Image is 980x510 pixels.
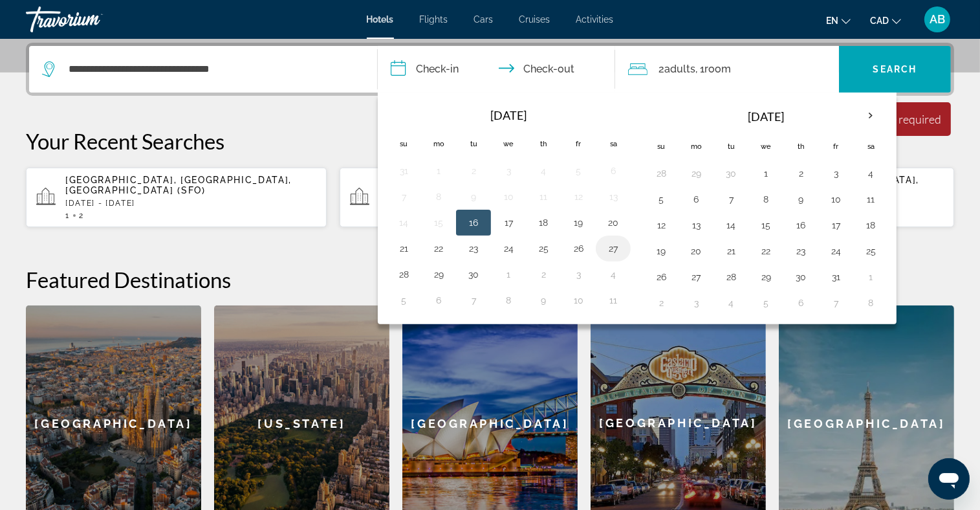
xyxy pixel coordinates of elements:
[474,14,494,25] a: Cars
[498,214,519,232] button: Day 17
[756,164,776,183] button: Day 1
[533,188,554,206] button: Day 11
[428,239,449,258] button: Day 22
[576,14,614,25] a: Activities
[463,265,484,283] button: Day 30
[790,294,811,312] button: Day 6
[721,294,741,312] button: Day 4
[790,164,811,183] button: Day 2
[651,216,671,234] button: Day 12
[756,216,776,234] button: Day 15
[498,265,519,283] button: Day 1
[825,268,846,286] button: Day 31
[825,242,846,260] button: Day 24
[860,216,881,234] button: Day 18
[928,458,970,500] iframe: Кнопка запуска окна обмена сообщениями
[873,64,917,74] span: Search
[463,214,484,232] button: Day 16
[378,46,615,93] button: Check in and out dates
[533,239,554,258] button: Day 25
[428,265,449,283] button: Day 29
[651,242,671,260] button: Day 19
[651,294,671,312] button: Day 2
[651,190,671,208] button: Day 5
[721,268,741,286] button: Day 28
[428,291,449,309] button: Day 6
[853,101,888,131] button: Next month
[603,239,624,258] button: Day 27
[860,242,881,260] button: Day 25
[393,265,414,283] button: Day 28
[860,294,881,312] button: Day 8
[29,46,951,93] div: Search widget
[420,14,448,25] a: Flights
[790,216,811,234] button: Day 16
[679,101,853,132] th: [DATE]
[756,190,776,208] button: Day 8
[603,162,624,180] button: Day 6
[705,63,732,75] span: Room
[756,242,776,260] button: Day 22
[568,214,589,232] button: Day 19
[721,216,741,234] button: Day 14
[860,164,881,183] button: Day 4
[930,13,945,26] span: AB
[463,162,484,180] button: Day 2
[498,188,519,206] button: Day 10
[26,167,327,228] button: [GEOGRAPHIC_DATA], [GEOGRAPHIC_DATA], [GEOGRAPHIC_DATA] (SFO)[DATE] - [DATE]12
[790,268,811,286] button: Day 30
[686,268,706,286] button: Day 27
[498,162,519,180] button: Day 3
[686,164,706,183] button: Day 29
[826,11,851,30] button: Change language
[665,63,696,75] span: Adults
[825,190,846,208] button: Day 10
[393,162,414,180] button: Day 31
[686,294,706,312] button: Day 3
[756,268,776,286] button: Day 29
[393,291,414,309] button: Day 5
[393,214,414,232] button: Day 14
[498,239,519,258] button: Day 24
[790,190,811,208] button: Day 9
[568,291,589,309] button: Day 10
[26,128,954,154] p: Your Recent Searches
[367,14,394,25] a: Hotels
[651,268,671,286] button: Day 26
[870,16,889,26] span: CAD
[393,239,414,258] button: Day 21
[659,60,696,78] span: 2
[421,101,596,129] th: [DATE]
[615,46,839,93] button: Travelers: 2 adults, 0 children
[686,216,706,234] button: Day 13
[860,190,881,208] button: Day 11
[533,214,554,232] button: Day 18
[651,164,671,183] button: Day 28
[26,267,954,293] h2: Featured Destinations
[65,211,70,220] span: 1
[568,239,589,258] button: Day 26
[603,265,624,283] button: Day 4
[393,188,414,206] button: Day 7
[428,188,449,206] button: Day 8
[686,190,706,208] button: Day 6
[603,291,624,309] button: Day 11
[870,11,901,30] button: Change currency
[533,162,554,180] button: Day 4
[603,214,624,232] button: Day 20
[721,242,741,260] button: Day 21
[26,3,155,36] a: Travorium
[696,60,732,78] span: , 1
[463,291,484,309] button: Day 7
[463,239,484,258] button: Day 23
[721,164,741,183] button: Day 30
[825,294,846,312] button: Day 7
[65,199,316,208] p: [DATE] - [DATE]
[519,14,550,25] a: Cruises
[498,291,519,309] button: Day 8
